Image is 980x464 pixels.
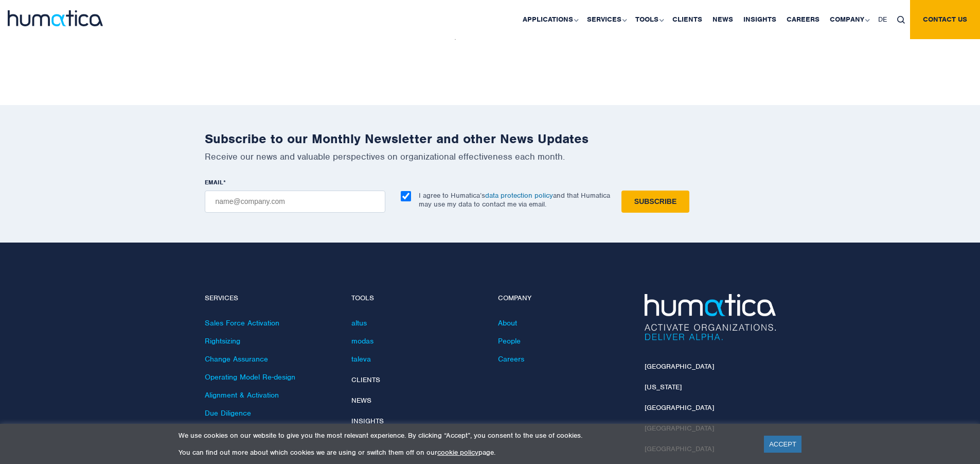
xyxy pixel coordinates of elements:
[897,16,905,24] img: search_icon
[351,294,483,303] h4: Tools
[645,362,714,371] a: [GEOGRAPHIC_DATA]
[419,191,610,209] p: I agree to Humatica’s and that Humatica may use my data to contact me via email.
[645,403,714,412] a: [GEOGRAPHIC_DATA]
[205,178,223,186] span: EMAIL
[645,383,682,391] a: [US_STATE]
[205,191,385,213] input: name@company.com
[351,417,384,425] a: Insights
[878,15,887,24] span: DE
[498,336,521,346] a: People
[205,390,279,400] a: Alignment & Activation
[205,408,251,418] a: Due Diligence
[351,318,367,328] a: altus
[351,375,380,384] a: Clients
[437,448,478,457] a: cookie policy
[205,131,776,147] h2: Subscribe to our Monthly Newsletter and other News Updates
[205,151,776,162] p: Receive our news and valuable perspectives on organizational effectiveness each month.
[485,191,553,200] a: data protection policy
[205,372,295,382] a: Operating Model Re-design
[401,191,411,201] input: I agree to Humatica’sdata protection policyand that Humatica may use my data to contact me via em...
[498,318,517,328] a: About
[8,10,103,26] img: logo
[351,396,371,405] a: News
[764,436,801,453] a: ACCEPT
[205,318,279,328] a: Sales Force Activation
[351,336,373,346] a: modas
[621,191,689,213] input: Subscribe
[351,354,371,364] a: taleva
[179,448,751,457] p: You can find out more about which cookies we are using or switch them off on our page.
[205,354,268,364] a: Change Assurance
[645,294,776,340] img: Humatica
[205,294,336,303] h4: Services
[498,354,524,364] a: Careers
[205,336,240,346] a: Rightsizing
[498,294,629,303] h4: Company
[179,431,751,440] p: We use cookies on our website to give you the most relevant experience. By clicking “Accept”, you...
